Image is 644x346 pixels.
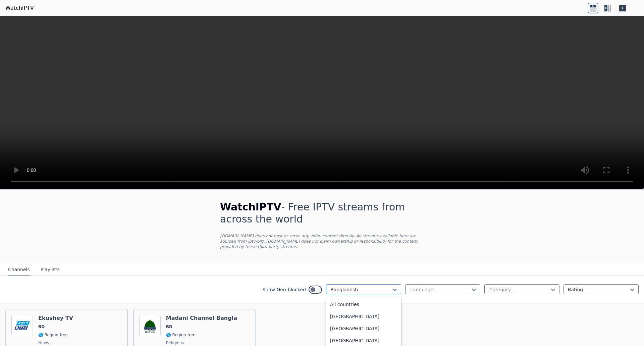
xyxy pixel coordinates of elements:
h6: Madani Channel Bangla [166,315,237,322]
div: All countries [326,298,401,310]
span: BD [166,324,172,330]
button: Playlists [41,263,60,276]
a: WatchIPTV [5,4,34,12]
h6: Ekushey TV [38,315,73,322]
span: 🌎 Region-free [38,332,68,338]
span: religious [166,340,184,346]
span: 🌎 Region-free [166,332,196,338]
label: Show Geo-blocked [262,286,306,293]
p: [DOMAIN_NAME] does not host or serve any video content directly. All streams available here are s... [220,233,424,249]
img: Ekushey TV [11,315,33,336]
span: news [38,340,49,346]
button: Channels [8,263,30,276]
img: Madani Channel Bangla [139,315,161,336]
span: BD [38,324,45,330]
a: iptv-org [248,239,264,244]
h1: - Free IPTV streams from across the world [220,201,424,225]
span: WatchIPTV [220,201,281,213]
div: [GEOGRAPHIC_DATA] [326,323,401,335]
div: [GEOGRAPHIC_DATA] [326,310,401,323]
